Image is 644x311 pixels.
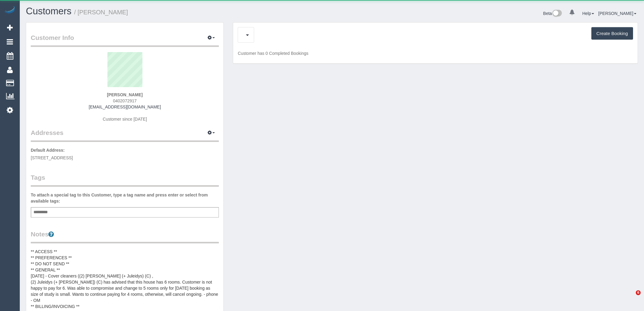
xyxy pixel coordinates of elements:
[31,33,219,47] legend: Customer Info
[31,147,65,153] label: Default Address:
[113,98,137,103] span: 0402072917
[636,290,641,295] span: 6
[238,50,633,56] p: Customer has 0 Completed Bookings
[103,117,147,122] span: Customer since [DATE]
[74,9,128,16] small: / [PERSON_NAME]
[623,290,638,305] iframe: Intercom live chat
[107,92,142,97] strong: [PERSON_NAME]
[89,104,161,109] a: [EMAIL_ADDRESS][DOMAIN_NAME]
[26,6,72,16] a: Customers
[591,27,633,40] button: Create Booking
[598,11,636,16] a: [PERSON_NAME]
[31,192,219,204] label: To attach a special tag to this Customer, type a tag name and press enter or select from availabl...
[4,6,16,15] img: Automaid Logo
[582,11,594,16] a: Help
[543,11,562,16] a: Beta
[31,230,219,243] legend: Notes
[31,173,219,187] legend: Tags
[552,10,562,18] img: New interface
[31,155,73,160] span: [STREET_ADDRESS]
